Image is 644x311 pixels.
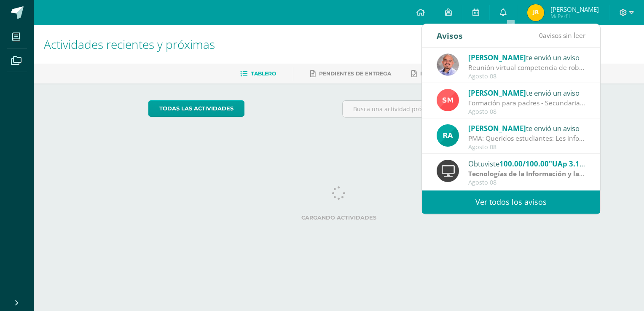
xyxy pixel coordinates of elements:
[468,108,585,115] div: Agosto 08
[437,24,463,47] div: Avisos
[468,169,585,179] div: | FORMATIVO
[549,159,622,169] span: "UAp 3.1 - Prototipo"
[240,67,276,80] a: Tablero
[251,70,276,77] span: Tablero
[44,36,215,52] span: Actividades recientes y próximas
[310,67,391,80] a: Pendientes de entrega
[468,88,526,98] span: [PERSON_NAME]
[468,179,585,186] div: Agosto 08
[319,70,391,77] span: Pendientes de entrega
[422,190,600,214] a: Ver todos los avisos
[468,73,585,80] div: Agosto 08
[468,53,526,62] span: [PERSON_NAME]
[468,52,585,63] div: te envió un aviso
[148,214,530,221] label: Cargando actividades
[499,159,549,169] span: 100.00/100.00
[468,169,627,178] strong: Tecnologías de la Información y la Comunicación
[550,5,599,13] span: [PERSON_NAME]
[468,123,585,134] div: te envió un aviso
[468,158,585,169] div: Obtuviste en
[437,124,459,147] img: d166cc6b6add042c8d443786a57c7763.png
[437,54,459,76] img: f4ddca51a09d81af1cee46ad6847c426.png
[420,70,458,77] span: Entregadas
[148,100,244,117] a: todas las Actividades
[343,101,529,117] input: Busca una actividad próxima aquí...
[539,31,585,40] span: avisos sin leer
[468,87,585,98] div: te envió un aviso
[468,63,585,72] div: Reunión virtual competencia de robótica en Cobán: Buen día saludos cordiales, el día de hoy a las...
[468,134,585,143] div: PMA: Queridos estudiantes: Les informo que la próxima semana se realizarán las evaluaciones de me...
[527,4,544,21] img: 22ef99f0cf07617984bde968a932628e.png
[468,123,526,133] span: [PERSON_NAME]
[468,144,585,151] div: Agosto 08
[468,98,585,108] div: Formación para padres - Secundaria: Estimada Familia Marista del Liceo Guatemala, saludos y bendi...
[411,67,458,80] a: Entregadas
[437,89,459,111] img: a4c9654d905a1a01dc2161da199b9124.png
[550,13,599,20] span: Mi Perfil
[539,31,543,40] span: 0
